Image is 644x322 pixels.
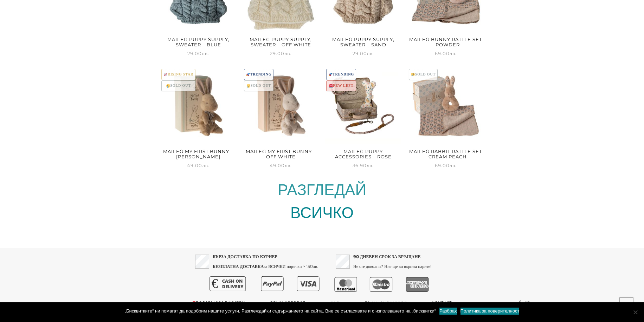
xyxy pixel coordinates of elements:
h2: Maileg My first bunny – [PERSON_NAME] [160,146,236,162]
h2: Maileg Puppy supply, Sweater – Sand [325,34,401,50]
p: за ВСИЧКИ поръчки > 150лв. [213,252,318,271]
a: 📈RISING STAR😢SOLD OUTMaileg My first bunny – [PERSON_NAME] 49.00лв. [160,68,236,169]
span: лв. [450,51,457,56]
a: ВСИЧКО [290,203,354,222]
h2: Maileg Rabbit rattle set – Cream peach [408,146,484,162]
span: 69.00 [435,51,457,56]
span: 29.00 [187,51,209,56]
span: лв. [367,163,374,168]
span: 29.00 [270,51,292,56]
a: РАЗГЛЕДАЙ [278,180,366,199]
img: 🎁 [192,301,196,304]
span: No [632,309,639,316]
span: лв. [450,163,457,168]
strong: БЪРЗА ДОСТАВКА ПО КУРИЕР БЕЗПЛАТНА ДОСТАВКА [213,254,277,269]
span: лв. [284,51,292,56]
span: лв. [285,163,292,168]
a: 🚀TRENDING😢SOLD OUTMaileg My first bunny – Off white 49.00лв. [243,68,319,169]
a: 😢SOLD OUTMaileg Rabbit rattle set – Cream peach 69.00лв. [408,68,484,169]
a: Контакт [432,298,452,308]
h2: Maileg Bunny rattle set – Powder [408,34,484,50]
a: Разбрах [439,308,457,315]
a: FAQ [331,298,340,308]
h2: Maileg My first bunny – Off white [243,146,319,162]
h2: Maileg Puppy supply, Sweater – Blue [160,34,236,50]
a: Подаръчни ваучери [192,298,245,308]
p: Не сте доволни? Ние ще ви върнем парите! [353,252,431,271]
span: лв. [202,51,209,56]
span: „Бисквитките“ ни помагат да подобрим нашите услуги. Разглеждайки съдържанието на сайта, Вие се съ... [125,308,436,315]
h2: Maileg Puppy supply, Sweater – Off white [243,34,319,50]
strong: 90 ДНЕВЕН СРОК ЗА ВРЪЩАНЕ [353,254,421,259]
a: Общи условия [270,298,306,308]
a: 🚀TRENDING🚨FEW LEFTMaileg Puppy Accessories – Rose 36.90лв. [325,68,401,169]
span: 69.00 [435,163,457,168]
span: 36.90 [353,163,374,168]
span: лв. [202,163,210,168]
span: лв. [367,51,374,56]
a: Политика за поверителност [461,308,520,315]
span: 29.00 [353,51,374,56]
a: За My snowdrop [365,298,407,308]
span: 49.00 [187,163,210,168]
span: 49.00 [270,163,292,168]
h2: Maileg Puppy Accessories – Rose [325,146,401,162]
text: € [211,276,218,291]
